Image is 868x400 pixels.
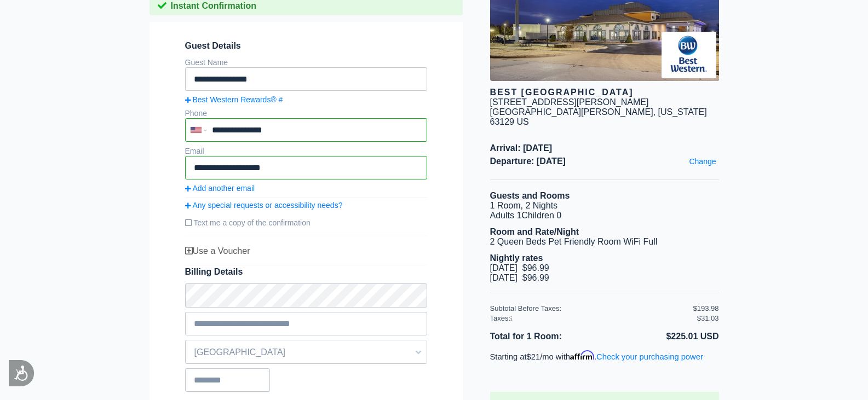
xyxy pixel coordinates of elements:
[490,156,719,166] span: Departure: [DATE]
[490,97,649,107] div: [STREET_ADDRESS][PERSON_NAME]
[185,41,427,51] span: Guest Details
[693,304,719,312] div: $193.98
[185,214,427,231] label: Text me a copy of the confirmation
[185,184,427,193] a: Add another email
[570,350,594,360] span: Affirm
[516,117,528,126] span: US
[697,314,719,322] div: $31.03
[185,267,427,277] span: Billing Details
[185,147,204,155] label: Email
[658,107,707,117] span: [US_STATE]
[521,211,561,220] span: Children 0
[490,107,656,117] span: [GEOGRAPHIC_DATA][PERSON_NAME],
[490,201,719,211] li: 1 Room, 2 Nights
[490,273,549,282] span: [DATE] $96.99
[490,143,719,153] span: Arrival: [DATE]
[490,350,719,361] p: Starting at /mo with .
[662,32,716,78] img: Brand logo for Best Western St. Louis Inn
[490,88,719,97] div: Best [GEOGRAPHIC_DATA]
[490,211,719,221] li: Adults 1
[186,119,209,141] div: United States: +1
[185,58,228,67] label: Guest Name
[490,263,549,273] span: [DATE] $96.99
[605,329,719,344] li: $225.01 USD
[185,246,427,256] div: Use a Voucher
[686,154,718,169] a: Change
[490,191,570,200] b: Guests and Rooms
[185,95,427,104] a: Best Western Rewards® #
[186,343,427,362] span: [GEOGRAPHIC_DATA]
[490,329,605,344] li: Total for 1 Room:
[490,237,719,247] li: 2 Queen Beds Pet Friendly Room WiFi Full
[490,227,579,236] b: Room and Rate/Night
[490,314,693,322] div: Taxes:
[185,109,207,118] label: Phone
[490,304,693,312] div: Subtotal Before Taxes:
[490,253,543,263] b: Nightly rates
[185,201,427,210] a: Any special requests or accessibility needs?
[490,117,515,126] span: 63129
[527,352,541,361] span: $21
[596,352,703,361] a: Check your purchasing power - Learn more about Affirm Financing (opens in modal)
